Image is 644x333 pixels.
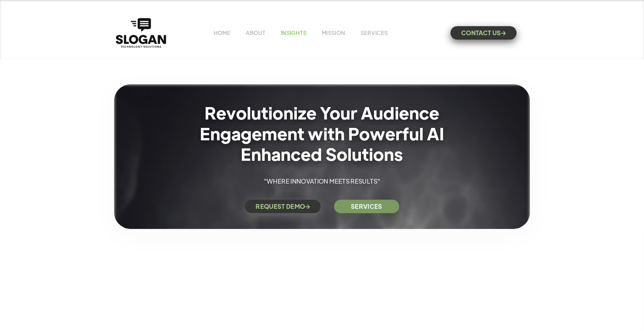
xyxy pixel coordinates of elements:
span:  [501,31,506,35]
a: CONTACT US [450,26,517,40]
a: HOME [214,29,230,36]
h1: Revolutionize Your Audience Engagement with Powerful AI Enhanced Solutions [185,102,459,164]
a: SERVICES [334,200,399,213]
a: INSIGHTS [281,29,307,36]
a: MISSION [322,29,345,36]
a: SERVICES [361,29,388,36]
a: ABOUT [246,29,265,36]
span:  [305,204,310,209]
a: REQUEST DEMO [245,200,321,213]
a: home [114,16,168,49]
strong: SERVICES [351,203,382,210]
p: "WHERE INNOVATION MEETS RESULTS" [236,176,409,186]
